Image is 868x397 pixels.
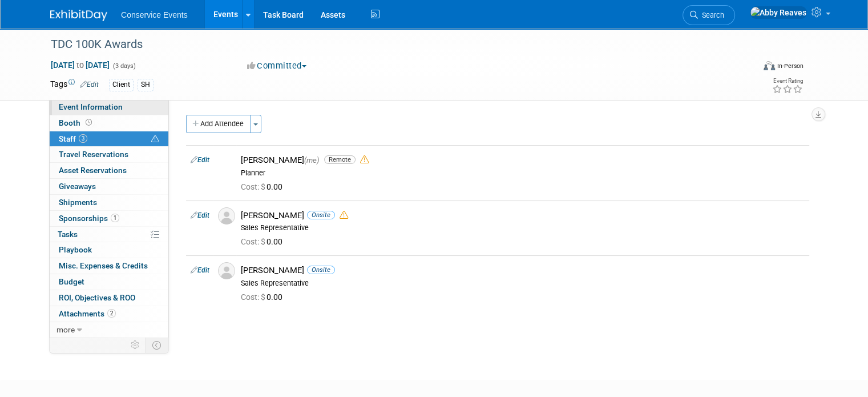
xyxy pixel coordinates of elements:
[59,198,97,207] span: Shipments
[59,245,92,254] span: Playbook
[111,214,119,222] span: 1
[50,211,168,226] a: Sponsorships1
[50,10,107,21] img: ExhibitDay
[241,182,287,191] span: 0.00
[50,147,168,162] a: Travel Reservations
[59,214,119,223] span: Sponsorships
[50,227,168,242] a: Tasks
[59,309,116,318] span: Attachments
[241,237,287,246] span: 0.00
[340,211,348,219] i: Double-book Warning!
[241,182,267,191] span: Cost: $
[146,338,169,352] td: Toggle Event Tabs
[50,306,168,322] a: Attachments2
[59,166,127,175] span: Asset Reservations
[59,102,123,111] span: Event Information
[47,34,740,55] div: TDC 100K Awards
[121,10,188,19] span: Conservice Events
[112,62,136,70] span: (3 days)
[59,182,96,191] span: Giveaways
[241,155,805,166] div: [PERSON_NAME]
[80,81,99,89] a: Edit
[50,242,168,258] a: Playbook
[186,115,251,133] button: Add Attendee
[50,99,168,115] a: Event Information
[241,223,805,232] div: Sales Representative
[241,292,267,302] span: Cost: $
[107,309,116,318] span: 2
[126,338,146,352] td: Personalize Event Tab Strip
[151,134,159,145] span: Potential Scheduling Conflict -- at least one attendee is tagged in another overlapping event.
[83,118,94,127] span: Booth not reserved yet
[243,60,311,72] button: Committed
[191,156,209,164] a: Edit
[307,211,335,219] span: Onsite
[109,79,134,91] div: Client
[241,279,805,288] div: Sales Representative
[241,169,805,178] div: Planner
[79,134,87,143] span: 3
[360,155,369,164] i: Double-book Warning!
[241,210,805,221] div: [PERSON_NAME]
[50,60,110,70] span: [DATE] [DATE]
[50,163,168,178] a: Asset Reservations
[138,79,154,91] div: SH
[750,6,807,19] img: Abby Reaves
[692,59,804,77] div: Event Format
[59,293,135,302] span: ROI, Objectives & ROO
[50,322,168,338] a: more
[241,237,267,246] span: Cost: $
[241,265,805,276] div: [PERSON_NAME]
[50,195,168,210] a: Shipments
[56,325,75,334] span: more
[191,211,209,219] a: Edit
[59,150,128,159] span: Travel Reservations
[698,11,724,19] span: Search
[191,266,209,274] a: Edit
[50,131,168,147] a: Staff3
[59,277,84,286] span: Budget
[683,5,735,25] a: Search
[218,262,235,279] img: Associate-Profile-5.png
[324,155,356,164] span: Remote
[307,266,335,274] span: Onsite
[59,134,87,143] span: Staff
[50,78,99,91] td: Tags
[241,292,287,302] span: 0.00
[772,78,803,84] div: Event Rating
[50,115,168,131] a: Booth
[304,156,319,165] span: (me)
[59,261,148,270] span: Misc. Expenses & Credits
[777,62,804,70] div: In-Person
[58,230,78,239] span: Tasks
[50,179,168,194] a: Giveaways
[218,207,235,224] img: Associate-Profile-5.png
[50,258,168,274] a: Misc. Expenses & Credits
[50,290,168,306] a: ROI, Objectives & ROO
[59,118,94,127] span: Booth
[75,61,86,70] span: to
[764,61,775,70] img: Format-Inperson.png
[50,274,168,290] a: Budget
